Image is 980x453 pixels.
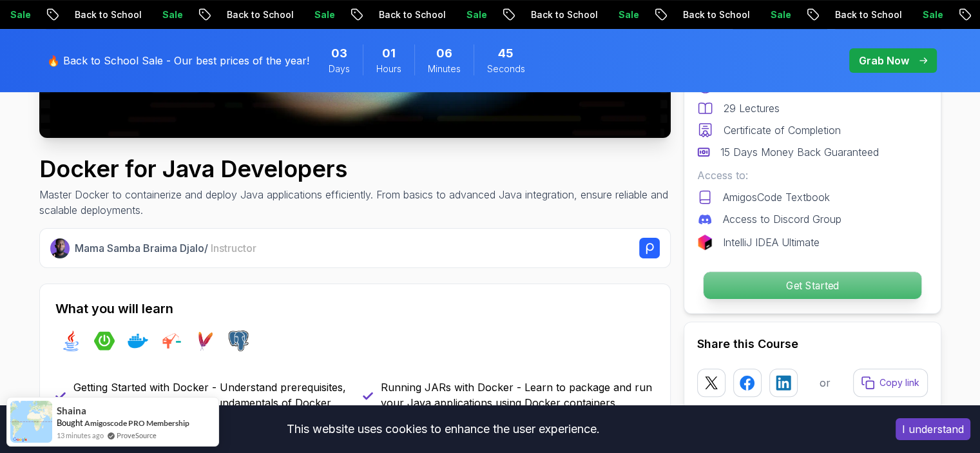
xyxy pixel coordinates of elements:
img: docker logo [128,331,148,351]
p: Master Docker to containerize and deploy Java applications efficiently. From basics to advanced J... [39,187,671,218]
p: Getting Started with Docker - Understand prerequisites, environment setup, and the fundamentals o... [73,380,347,410]
p: 29 Lectures [724,101,780,116]
p: IntelliJ IDEA Ultimate [723,235,820,250]
p: Copy link [879,376,919,389]
img: jib logo [161,331,182,351]
img: postgres logo [228,331,249,351]
img: Nelson Djalo [50,238,70,258]
span: Shaina [57,405,86,416]
p: or [820,375,831,390]
p: Back to School [216,8,304,21]
a: ProveSource [117,430,157,441]
span: 6 Minutes [436,44,452,63]
span: Hours [376,63,401,75]
img: jetbrains logo [697,235,713,250]
p: Back to School [369,8,456,21]
p: Back to School [64,8,152,21]
p: Back to School [673,8,760,21]
span: Seconds [487,63,525,75]
span: 13 minutes ago [57,430,104,441]
p: Access to: [697,168,928,183]
span: 3 Days [331,44,347,63]
button: Get Started [702,271,921,300]
p: Sale [608,8,649,21]
p: Sale [152,8,193,21]
p: Mama Samba Braima Djalo / [75,240,256,256]
h2: Share this Course [697,335,928,353]
h2: What you will learn [55,300,655,318]
p: Access to Discord Group [723,211,841,227]
span: Bought [57,418,83,428]
p: Back to School [825,8,912,21]
p: AmigosCode Textbook [723,189,830,205]
span: Days [329,63,350,75]
p: Sale [760,8,802,21]
p: Certificate of Completion [724,122,841,138]
img: provesource social proof notification image [10,401,52,443]
span: 45 Seconds [498,44,514,63]
p: Sale [456,8,497,21]
a: Amigoscode PRO Membership [84,418,189,428]
p: Sale [304,8,345,21]
button: Copy link [853,369,928,397]
p: Running JARs with Docker - Learn to package and run your Java applications using Docker containers. [381,380,655,410]
p: Sale [912,8,954,21]
img: spring-boot logo [94,331,115,351]
h1: Docker for Java Developers [39,156,671,182]
p: 🔥 Back to School Sale - Our best prices of the year! [47,53,309,68]
button: Accept cookies [896,418,970,440]
span: 1 Hours [382,44,396,63]
p: Back to School [521,8,608,21]
p: Get Started [703,272,921,299]
p: Grab Now [859,53,909,68]
img: maven logo [195,331,215,351]
span: Instructor [211,242,256,255]
div: This website uses cookies to enhance the user experience. [10,415,876,443]
img: java logo [61,331,81,351]
span: Minutes [428,63,461,75]
p: 15 Days Money Back Guaranteed [720,144,879,160]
